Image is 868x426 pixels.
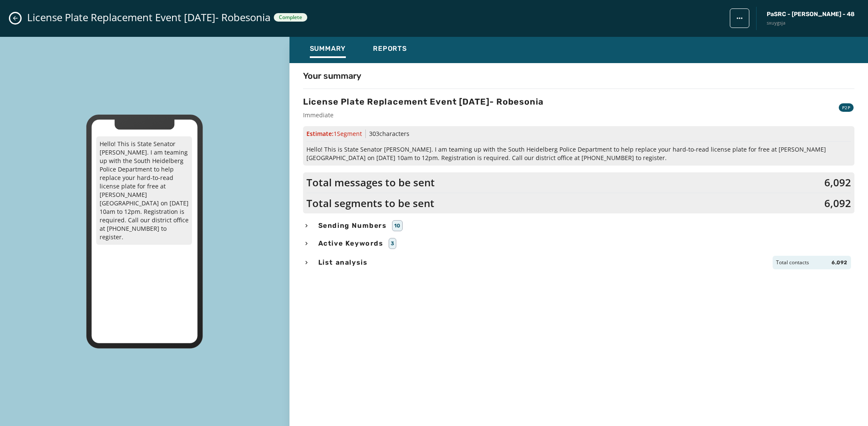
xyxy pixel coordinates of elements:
button: List analysisTotal contacts6,092 [303,256,854,269]
span: Immediate [303,111,544,119]
span: List analysis [317,257,370,268]
span: Sending Numbers [317,221,389,231]
span: Reports [373,44,407,53]
button: Active Keywords3 [303,238,854,249]
span: 6,092 [824,176,851,189]
p: Hello! This is State Senator [PERSON_NAME]. I am teaming up with the South Heidelberg Police Depa... [96,136,192,245]
span: 303 characters [369,130,409,138]
div: 10 [392,220,403,231]
h4: Your summary [303,70,361,82]
span: Total segments to be sent [306,196,434,210]
button: Summary [303,40,353,60]
span: Summary [310,44,346,53]
span: Estimate: [306,130,362,138]
button: broadcast action menu [730,8,749,28]
span: 6,092 [832,259,848,266]
div: P2P [839,103,854,112]
span: License Plate Replacement Event [DATE]- Robesonia [27,11,270,24]
span: Total contacts [776,259,809,266]
span: 1 Segment [334,130,362,138]
span: sxuygsja [767,19,854,27]
span: Active Keywords [317,238,385,249]
h3: License Plate Replacement Event [DATE]- Robesonia [303,96,544,108]
span: PaSRC - [PERSON_NAME] - 48 [767,10,854,19]
button: Sending Numbers10 [303,220,854,231]
div: 3 [389,238,397,249]
span: Complete [279,14,302,21]
span: Hello! This is State Senator [PERSON_NAME]. I am teaming up with the South Heidelberg Police Depa... [306,145,851,162]
span: Total messages to be sent [306,176,435,189]
span: 6,092 [824,196,851,210]
button: Reports [366,40,414,60]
